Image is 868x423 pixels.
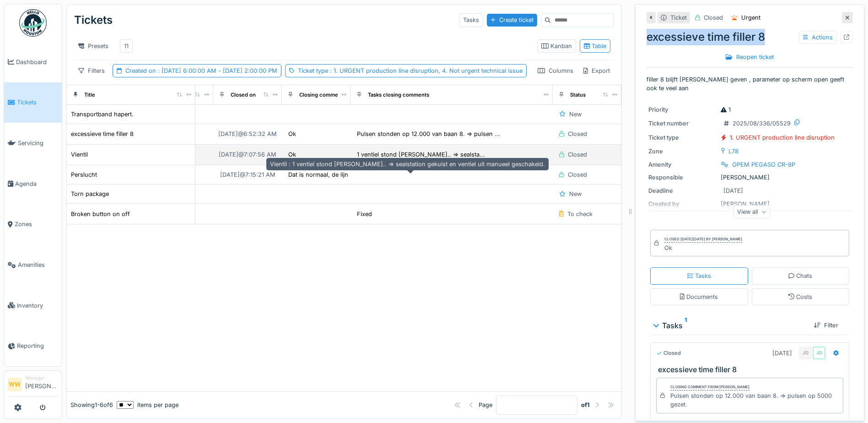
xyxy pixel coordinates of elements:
[569,110,582,119] div: New
[219,150,276,159] div: [DATE] @ 7:07:56 AM
[357,150,485,159] div: 1 ventiel stond [PERSON_NAME].. => sealsta...
[584,42,606,50] div: Table
[741,13,760,22] div: Urgent
[733,119,791,128] div: 2025/08/336/05529
[25,374,58,381] div: Manager
[18,139,58,147] span: Servicing
[670,391,839,409] div: Pulsen stonden op 12.000 van baan 8. => pulsen op 5000 gezet.
[723,186,743,195] div: [DATE]
[4,123,62,163] a: Servicing
[772,349,792,358] div: [DATE]
[71,190,109,198] div: Torn package
[479,401,492,409] div: Page
[648,119,717,128] div: Ticket number
[8,378,22,391] li: WW
[647,75,853,92] p: filler 8 blijft [PERSON_NAME] geven , parameter op scherm open geeft ook te veel aan
[25,374,58,394] li: [PERSON_NAME]
[4,204,62,245] a: Zones
[299,91,343,99] div: Closing comment
[799,31,837,44] div: Actions
[459,13,483,27] div: Tasks
[685,320,687,331] sup: 1
[70,401,113,409] div: Showing 1 - 6 of 6
[730,133,835,142] div: 1. URGENT production line disruption
[664,236,742,243] div: Closed [DATE][DATE] by [PERSON_NAME]
[722,51,777,63] div: Reopen ticket
[71,150,88,159] div: Vientil
[569,190,582,198] div: New
[298,66,523,75] div: Ticket type
[568,130,587,138] div: Closed
[670,384,749,390] div: Closing comment from [PERSON_NAME]
[4,285,62,326] a: Inventory
[648,173,717,182] div: Responsible
[670,13,687,22] div: Ticket
[570,91,586,99] div: Status
[664,244,742,252] div: Ok
[84,91,95,99] div: Title
[266,158,549,170] div: Vientil : 1 ventiel stond [PERSON_NAME].. => sealstation gekuist en ventiel uit manueel geschakeld.
[721,105,731,114] div: 1
[74,39,113,53] div: Presets
[654,320,807,331] div: Tasks
[732,160,795,169] div: OPEM PEGASO CR-8P
[74,8,113,32] div: Tickets
[567,210,593,218] div: To check
[648,160,717,169] div: Amenity
[579,64,614,77] div: Export
[156,67,277,74] span: : [DATE] 6:00:00 AM - [DATE] 2:00:00 PM
[117,401,178,409] div: items per page
[534,64,577,77] div: Columns
[328,67,523,74] span: : 1. URGENT production line disruption, 4. Not urgent technical issue
[680,293,718,301] div: Documents
[18,260,58,269] span: Amenities
[288,130,296,138] div: Ok
[799,347,812,359] div: JD
[15,179,58,188] span: Agenda
[16,58,58,66] span: Dashboard
[733,205,771,218] div: View all
[17,98,58,107] span: Tickets
[15,220,58,228] span: Zones
[728,147,739,156] div: L78
[368,91,429,99] div: Tasks closing comments
[687,271,711,280] div: Tasks
[648,105,717,114] div: Priority
[357,210,372,218] div: Fixed
[4,326,62,367] a: Reporting
[220,170,275,179] div: [DATE] @ 7:15:21 AM
[4,82,62,123] a: Tickets
[581,401,590,409] strong: of 1
[810,319,842,331] div: Filter
[541,42,572,50] div: Kanban
[288,170,396,179] div: Dat is normaal, de lijn is nog niet klaar.
[19,9,47,37] img: Badge_color-CXgf-gQk.svg
[17,342,58,350] span: Reporting
[648,133,717,142] div: Ticket type
[813,347,825,359] div: JD
[71,210,130,218] div: Broken button on off
[124,42,129,50] div: 11
[8,374,58,396] a: WW Manager[PERSON_NAME]
[218,130,277,138] div: [DATE] @ 6:52:32 AM
[648,173,851,182] div: [PERSON_NAME]
[71,110,134,119] div: Transportband hapert.
[568,170,587,179] div: Closed
[17,301,58,310] span: Inventory
[648,186,717,195] div: Deadline
[288,150,296,159] div: Ok
[647,29,853,45] div: excessieve time filler 8
[568,150,587,159] div: Closed
[231,91,256,99] div: Closed on
[4,244,62,285] a: Amenities
[4,42,62,82] a: Dashboard
[487,14,537,26] div: Create ticket
[71,130,134,138] div: excessieve time filler 8
[656,349,681,357] div: Closed
[704,13,723,22] div: Closed
[4,163,62,204] a: Agenda
[71,170,97,179] div: Perslucht
[357,130,500,138] div: Pulsen stonden op 12.000 van baan 8. => pulsen ...
[788,271,812,280] div: Chats
[788,293,812,301] div: Costs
